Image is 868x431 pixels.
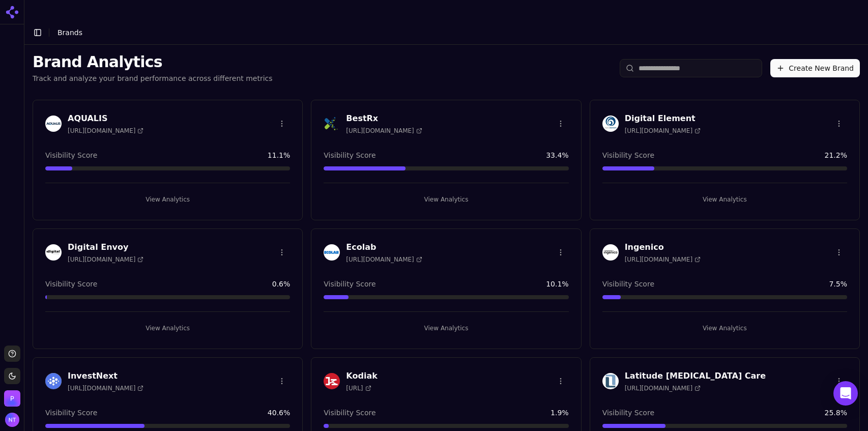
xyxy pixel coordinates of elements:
[268,408,290,418] span: 40.6 %
[825,150,847,160] span: 21.2 %
[324,320,568,336] button: View Analytics
[68,370,143,382] h3: InvestNext
[33,73,273,83] p: Track and analyze your brand performance across different metrics
[324,373,340,389] img: Kodiak
[45,150,97,160] span: Visibility Score
[4,390,20,407] button: Open organization switcher
[324,279,375,289] span: Visibility Score
[4,390,20,407] img: Perrill
[268,150,290,160] span: 11.1 %
[602,150,654,160] span: Visibility Score
[68,112,143,125] h3: AQUALIS
[324,244,340,261] img: Ecolab
[546,150,568,160] span: 33.4 %
[546,279,568,289] span: 10.1 %
[45,408,97,418] span: Visibility Score
[346,241,422,253] h3: Ecolab
[346,127,422,135] span: [URL][DOMAIN_NAME]
[625,112,701,125] h3: Digital Element
[625,127,701,135] span: [URL][DOMAIN_NAME]
[45,116,62,132] img: AQUALIS
[602,244,619,261] img: Ingenico
[625,255,701,264] span: [URL][DOMAIN_NAME]
[5,413,19,427] button: Open user button
[45,279,97,289] span: Visibility Score
[45,320,290,336] button: View Analytics
[625,370,766,382] h3: Latitude [MEDICAL_DATA] Care
[324,408,375,418] span: Visibility Score
[346,255,422,264] span: [URL][DOMAIN_NAME]
[272,279,291,289] span: 0.6 %
[5,413,19,427] img: Nate Tower
[324,116,340,132] img: BestRx
[33,53,273,71] h1: Brand Analytics
[57,27,82,38] nav: breadcrumb
[68,255,143,264] span: [URL][DOMAIN_NAME]
[602,191,847,208] button: View Analytics
[68,241,143,253] h3: Digital Envoy
[346,384,371,392] span: [URL]
[45,244,62,261] img: Digital Envoy
[625,384,701,392] span: [URL][DOMAIN_NAME]
[324,191,568,208] button: View Analytics
[602,320,847,336] button: View Analytics
[346,370,377,382] h3: Kodiak
[324,150,375,160] span: Visibility Score
[57,28,82,37] span: Brands
[829,279,847,289] span: 7.5 %
[45,373,62,389] img: InvestNext
[45,191,290,208] button: View Analytics
[625,241,701,253] h3: Ingenico
[602,373,619,389] img: Latitude Food Allergy Care
[602,408,654,418] span: Visibility Score
[68,127,143,135] span: [URL][DOMAIN_NAME]
[551,408,569,418] span: 1.9 %
[346,112,422,125] h3: BestRx
[68,384,143,392] span: [URL][DOMAIN_NAME]
[833,381,858,406] div: Open Intercom Messenger
[602,279,654,289] span: Visibility Score
[602,116,619,132] img: Digital Element
[770,59,860,77] button: Create New Brand
[825,408,847,418] span: 25.8 %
